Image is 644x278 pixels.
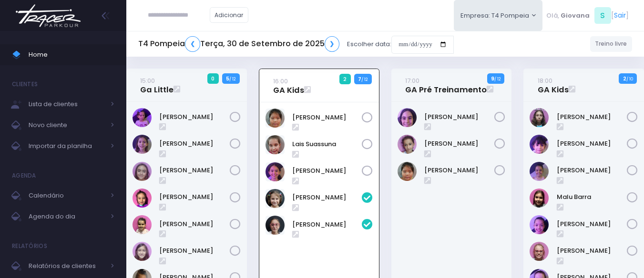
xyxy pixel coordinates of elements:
[266,109,285,128] img: Júlia Ayumi Tiba
[538,76,569,95] a: 18:00GA Kids
[133,215,152,234] img: Nicole Esteves Fabri
[405,76,419,85] small: 17:00
[530,108,549,127] img: Filomena Caruso Grano
[159,166,230,175] a: [PERSON_NAME]
[292,166,362,176] a: [PERSON_NAME]
[361,77,368,82] small: / 12
[29,119,105,131] span: Novo cliente
[626,76,633,82] small: / 10
[229,76,235,82] small: / 12
[325,36,340,52] a: ❯
[159,139,230,149] a: [PERSON_NAME]
[133,242,152,261] img: Olívia Marconato Pizzo
[29,210,105,223] span: Agenda do dia
[339,74,351,84] span: 2
[405,76,487,95] a: 17:00GA Pré Treinamento
[494,76,501,82] small: / 12
[12,166,36,185] h4: Agenda
[530,189,549,208] img: Malu Barra Guirro
[133,189,152,208] img: Júlia Meneguim Merlo
[140,76,155,85] small: 15:00
[12,237,47,256] h4: Relatórios
[266,135,285,154] img: Lais Suassuna
[546,11,559,20] span: Olá,
[530,215,549,234] img: Nina amorim
[29,189,105,202] span: Calendário
[292,193,362,202] a: [PERSON_NAME]
[210,7,249,23] a: Adicionar
[557,166,627,175] a: [PERSON_NAME]
[398,162,417,181] img: Júlia Ayumi Tiba
[530,242,549,261] img: Paola baldin Barreto Armentano
[185,36,200,52] a: ❮
[557,112,627,122] a: [PERSON_NAME]
[542,5,632,26] div: [ ]
[398,135,417,154] img: Ivy Miki Miessa Guadanuci
[29,98,105,110] span: Lista de clientes
[140,76,174,95] a: 15:00Ga Little
[133,108,152,127] img: Alice Mattos
[590,36,633,52] a: Treino livre
[12,75,38,94] h4: Clientes
[29,140,105,152] span: Importar da planilha
[266,189,285,208] img: Beatriz Abrell Ribeiro
[159,112,230,122] a: [PERSON_NAME]
[226,75,229,82] strong: 5
[614,10,626,20] a: Sair
[358,75,361,83] strong: 7
[29,260,105,272] span: Relatórios de clientes
[29,49,114,61] span: Home
[292,139,362,149] a: Lais Suassuna
[207,73,219,84] span: 0
[561,11,590,20] span: Giovana
[398,108,417,127] img: Antonella Rossi Paes Previtalli
[273,76,304,95] a: 16:00GA Kids
[133,162,152,181] img: Eloah Meneguim Tenorio
[623,75,626,82] strong: 2
[266,216,285,235] img: Julia Abrell Ribeiro
[138,36,339,52] h5: T4 Pompeia Terça, 30 de Setembro de 2025
[266,162,285,181] img: Lara Souza
[273,77,288,86] small: 16:00
[292,113,362,122] a: [PERSON_NAME]
[530,135,549,154] img: Isabela dela plata souza
[557,219,627,229] a: [PERSON_NAME]
[424,112,495,122] a: [PERSON_NAME]
[292,220,362,229] a: [PERSON_NAME]
[424,166,495,175] a: [PERSON_NAME]
[594,7,611,24] span: S
[133,135,152,154] img: Antonella Zappa Marques
[159,219,230,229] a: [PERSON_NAME]
[491,75,494,82] strong: 9
[424,139,495,149] a: [PERSON_NAME]
[159,246,230,256] a: [PERSON_NAME]
[557,192,627,202] a: Malu Barra
[557,246,627,256] a: [PERSON_NAME]
[557,139,627,149] a: [PERSON_NAME]
[138,33,454,55] div: Escolher data:
[159,192,230,202] a: [PERSON_NAME]
[538,76,552,85] small: 18:00
[530,162,549,181] img: LIZ WHITAKER DE ALMEIDA BORGES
